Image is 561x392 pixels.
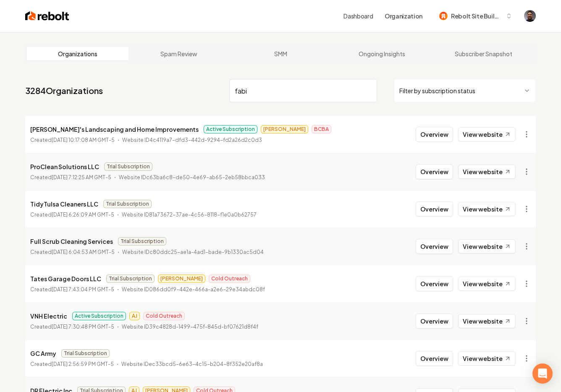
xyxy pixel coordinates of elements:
[524,10,536,22] img: Daniel Humberto Ortega Celis
[439,12,448,20] img: Rebolt Site Builder
[52,174,111,180] time: [DATE] 7:12:25 AM GMT-5
[61,349,110,358] span: Trial Subscription
[129,312,140,320] span: AJ
[122,285,265,294] p: Website ID 086dd0f9-442e-466a-a2e6-29e34abdc08f
[433,47,534,60] a: Subscriber Snapshot
[532,363,553,384] div: Open Intercom Messenger
[52,361,114,367] time: [DATE] 2:56:59 PM GMT-5
[416,276,453,291] button: Overview
[103,200,152,208] span: Trial Subscription
[106,274,155,283] span: Trial Subscription
[30,311,67,321] p: VNH Electric
[52,324,114,330] time: [DATE] 7:30:48 PM GMT-5
[458,202,516,216] a: View website
[343,12,373,20] a: Dashboard
[331,47,433,60] a: Ongoing Insights
[30,124,199,134] p: [PERSON_NAME]'s Landscaping and Home Improvements
[121,360,263,368] p: Website ID ec33bcd5-6e63-4c15-b204-8f352e20af8a
[128,47,230,60] a: Spam Review
[118,237,166,246] span: Trial Subscription
[158,274,205,283] span: [PERSON_NAME]
[458,277,516,291] a: View website
[52,249,115,255] time: [DATE] 6:04:53 AM GMT-5
[458,127,516,141] a: View website
[25,85,103,97] a: 3284Organizations
[416,314,453,329] button: Overview
[416,239,453,254] button: Overview
[458,165,516,179] a: View website
[380,8,427,24] button: Organization
[416,164,453,179] button: Overview
[30,248,115,256] p: Created
[451,12,502,21] span: Rebolt Site Builder
[30,285,114,294] p: Created
[230,47,331,60] a: SMM
[72,312,126,320] span: Active Subscription
[416,201,453,217] button: Overview
[122,248,264,256] p: Website ID c80ddc25-ae1a-4ad1-bade-9b1330ac5d04
[209,274,250,283] span: Cold Outreach
[30,211,114,219] p: Created
[30,173,111,182] p: Created
[27,47,128,60] a: Organizations
[25,10,69,22] img: Rebolt Logo
[122,323,258,331] p: Website ID 39c4828d-1499-475f-845d-bf07621d8f4f
[458,314,516,328] a: View website
[458,351,516,366] a: View website
[104,162,152,171] span: Trial Subscription
[30,136,115,144] p: Created
[52,137,115,143] time: [DATE] 10:17:08 AM GMT-5
[52,212,114,218] time: [DATE] 6:26:09 AM GMT-5
[416,127,453,142] button: Overview
[30,360,114,368] p: Created
[229,79,377,102] input: Search by name or ID
[524,10,536,22] button: Open user button
[30,236,113,246] p: Full Scrub Cleaning Services
[30,323,114,331] p: Created
[458,239,516,253] a: View website
[312,125,331,133] span: BCBA
[30,274,101,284] p: Tates Garage Doors LLC
[119,173,265,182] p: Website ID c63ba6c8-de50-4e69-ab65-2eb58bbca033
[30,162,99,172] p: ProClean Solutions LLC
[122,136,262,144] p: Website ID 4c4119a7-dfd3-442d-9294-fd2a26d2c0d3
[143,312,185,320] span: Cold Outreach
[204,125,257,133] span: Active Subscription
[30,199,98,209] p: TidyTulsa Cleaners LLC
[261,125,308,133] span: [PERSON_NAME]
[52,286,114,293] time: [DATE] 7:43:04 PM GMT-5
[416,351,453,366] button: Overview
[30,348,56,358] p: GC Army
[122,211,257,219] p: Website ID 81a73672-37ae-4c56-8118-f1e0a0b62757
